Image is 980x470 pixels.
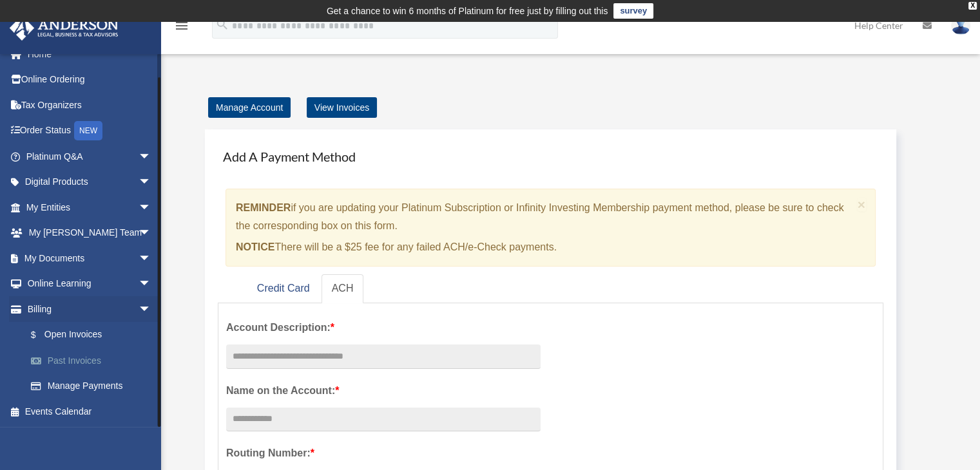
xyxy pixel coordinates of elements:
a: Online Learningarrow_drop_down [9,271,171,297]
p: There will be a $25 fee for any failed ACH/e-Check payments. [236,238,852,256]
a: Order StatusNEW [9,118,171,144]
span: arrow_drop_down [139,169,164,196]
a: Online Ordering [9,67,171,93]
a: Digital Productsarrow_drop_down [9,169,171,195]
a: My [PERSON_NAME] Teamarrow_drop_down [9,220,171,246]
span: arrow_drop_down [139,144,164,170]
a: Credit Card [247,274,320,303]
a: Manage Payments [18,373,164,399]
a: View Invoices [307,97,377,118]
span: × [858,197,866,212]
img: Anderson Advisors Platinum Portal [6,15,122,41]
img: User Pic [951,16,970,35]
label: Routing Number: [226,444,541,462]
a: Past Invoices [18,348,171,373]
strong: NOTICE [236,241,274,252]
h4: Add A Payment Method [218,142,883,171]
a: ACH [322,274,364,303]
span: arrow_drop_down [139,245,164,272]
label: Name on the Account: [226,382,541,400]
i: search [215,17,229,32]
span: $ [38,327,44,343]
a: Platinum Q&Aarrow_drop_down [9,144,171,169]
label: Account Description: [226,319,541,337]
a: menu [174,23,189,33]
a: $Open Invoices [18,322,171,348]
a: Events Calendar [9,399,171,424]
a: My Documentsarrow_drop_down [9,245,171,271]
div: close [968,2,977,10]
div: if you are updating your Platinum Subscription or Infinity Investing Membership payment method, p... [226,189,876,267]
a: survey [613,3,653,19]
a: Manage Account [208,97,291,118]
a: My Entitiesarrow_drop_down [9,194,171,220]
div: NEW [74,121,102,140]
span: arrow_drop_down [139,194,164,221]
button: Close [858,198,866,211]
div: Get a chance to win 6 months of Platinum for free just by filling out this [327,3,608,19]
span: arrow_drop_down [139,220,164,247]
strong: REMINDER [236,202,291,213]
a: Tax Organizers [9,92,171,118]
a: Billingarrow_drop_down [9,296,171,322]
span: arrow_drop_down [139,271,164,297]
span: arrow_drop_down [139,296,164,323]
i: menu [174,18,189,33]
